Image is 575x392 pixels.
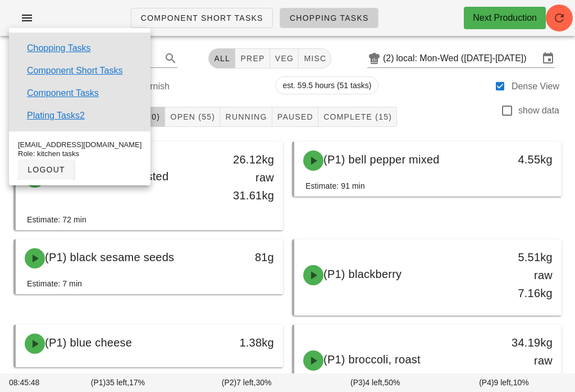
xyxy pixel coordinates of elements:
[222,334,274,352] div: 1.38kg
[494,378,513,387] span: 9 left,
[106,378,129,387] span: 35 left,
[365,378,384,387] span: 4 left,
[140,13,263,22] span: Component Short Tasks
[235,48,270,69] button: prep
[323,353,421,366] span: (P1) broccoli, roast
[323,112,392,121] span: Complete (15)
[318,107,397,127] button: Complete (15)
[323,153,440,166] span: (P1) bell pepper mixed
[500,248,553,302] div: 5.51kg raw 7.16kg
[270,48,299,69] button: veg
[18,149,142,158] div: Role: kitchen tasks
[53,375,182,391] div: (P1) 17%
[27,165,65,174] span: logout
[236,378,255,387] span: 7 left,
[18,159,74,180] button: logout
[18,140,142,149] div: [EMAIL_ADDRESS][DOMAIN_NAME]
[383,53,396,64] div: (2)
[473,11,537,25] div: Next Production
[299,48,331,69] button: misc
[222,248,274,266] div: 81g
[220,107,272,127] button: Running
[323,268,401,280] span: (P1) blackberry
[303,54,326,63] span: misc
[289,13,369,22] span: Chopping Tasks
[518,105,559,116] label: show data
[27,109,85,122] a: Plating Tasks2
[27,42,91,55] a: Chopping Tasks
[311,375,440,391] div: (P3) 50%
[240,54,264,63] span: prep
[45,251,174,263] span: (P1) black sesame seeds
[27,86,99,100] a: Component Tasks
[131,8,273,28] a: Component Short Tasks
[512,81,559,92] label: Dense View
[7,375,53,391] div: 08:45:48
[500,334,553,388] div: 34.19kg raw 35.90kg
[45,336,132,349] span: (P1) blue cheese
[440,375,568,391] div: (P4) 10%
[272,107,318,127] button: Paused
[27,277,82,290] div: Estimate: 7 min
[222,151,274,204] div: 26.12kg raw 31.61kg
[27,213,86,226] div: Estimate: 72 min
[27,64,122,78] a: Component Short Tasks
[280,8,378,28] a: Chopping Tasks
[225,112,267,121] span: Running
[213,54,230,63] span: All
[500,151,553,168] div: 4.55kg
[182,375,311,391] div: (P2) 30%
[305,180,365,192] div: Estimate: 91 min
[275,54,294,63] span: veg
[282,77,371,94] span: est. 59.5 hours (51 tasks)
[170,112,215,121] span: Open (55)
[208,48,235,69] button: All
[277,112,313,121] span: Paused
[165,107,220,127] button: Open (55)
